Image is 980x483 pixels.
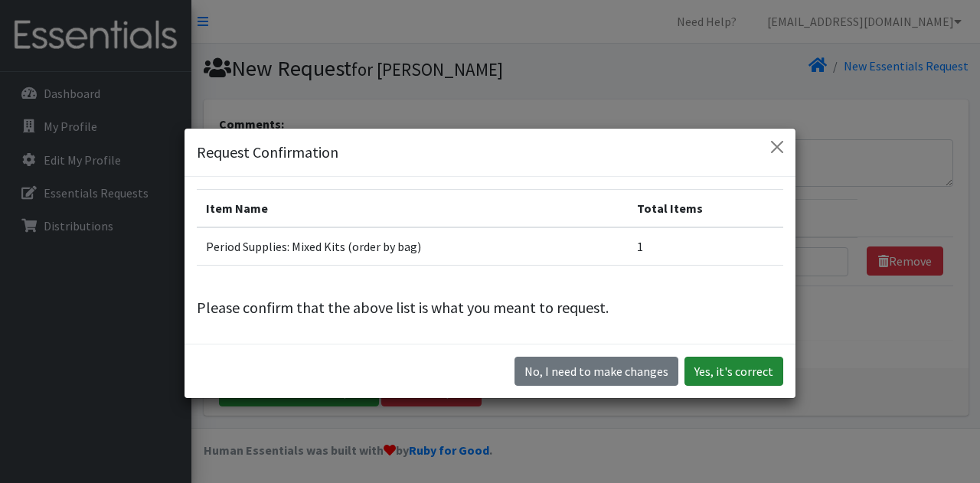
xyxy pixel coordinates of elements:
[197,189,628,227] th: Item Name
[628,189,783,227] th: Total Items
[628,227,783,266] td: 1
[197,227,628,266] td: Period Supplies: Mixed Kits (order by bag)
[684,357,783,386] button: Yes, it's correct
[765,135,789,159] button: Close
[197,296,783,319] p: Please confirm that the above list is what you meant to request.
[514,357,678,386] button: No I need to make changes
[197,141,338,164] h5: Request Confirmation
